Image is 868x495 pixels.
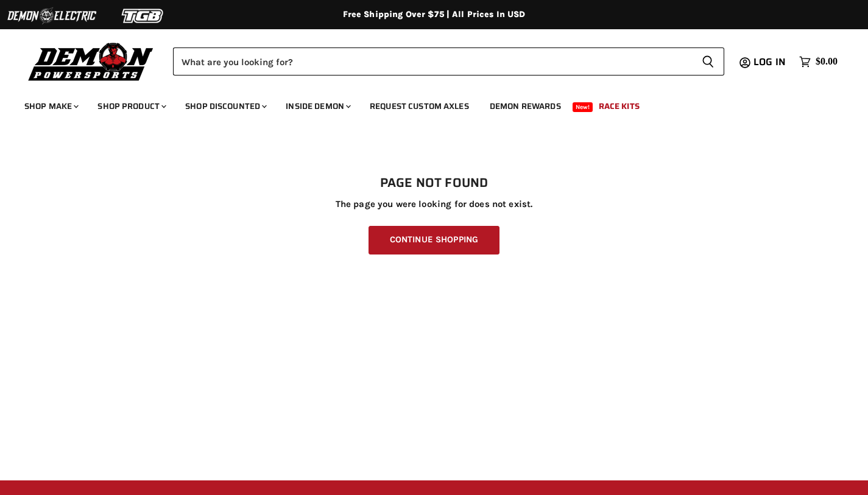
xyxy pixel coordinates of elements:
a: Shop Product [88,94,174,119]
h1: Page not found [24,176,844,191]
span: $0.00 [816,56,838,68]
img: TGB Logo 2 [97,4,189,27]
img: Demon Powersports [24,40,158,83]
a: $0.00 [793,53,844,71]
a: Shop Make [15,94,86,119]
button: Search [692,47,724,75]
input: Search [173,47,692,75]
a: Continue Shopping [369,226,499,255]
a: Shop Discounted [176,94,274,119]
img: Demon Electric Logo 2 [6,4,97,27]
a: Inside Demon [277,94,358,119]
ul: Main menu [15,89,834,119]
span: Log in [753,54,786,69]
a: Race Kits [590,94,649,119]
p: The page you were looking for does not exist. [24,199,844,209]
a: Request Custom Axles [361,94,478,119]
a: Demon Rewards [481,94,570,119]
a: Log in [748,57,793,68]
form: Product [173,47,724,75]
span: New! [573,102,593,112]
